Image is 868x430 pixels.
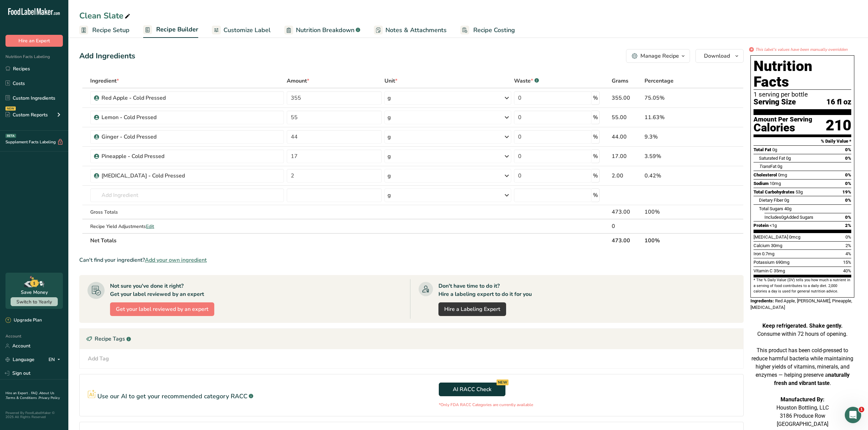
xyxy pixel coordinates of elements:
[88,355,109,363] div: Add Tag
[80,329,743,349] div: Recipe Tags
[612,133,642,141] div: 44.00
[754,234,788,240] span: [MEDICAL_DATA]
[5,317,42,324] div: Upgrade Plan
[79,256,744,264] div: Can't find your ingredient?
[388,172,391,180] div: g
[438,282,532,298] div: Don't have time to do it? Hire a labeling expert to do it for you
[845,223,851,228] span: 2%
[16,299,52,305] span: Switch to Yearly
[388,113,391,121] div: g
[754,98,796,106] span: Serving Size
[453,385,491,393] span: AI RACC Check
[645,152,707,160] div: 3.59%
[146,223,154,230] span: Edit
[388,152,391,160] div: g
[695,49,744,63] button: Download
[612,152,642,160] div: 17.00
[79,51,135,62] div: Add Ingredients
[754,223,769,228] span: Protein
[776,260,789,265] span: 690mg
[645,208,707,216] div: 100%
[6,396,39,400] a: Terms & Conditions .
[90,77,119,85] span: Ingredient
[770,181,781,186] span: 10mg
[750,346,854,387] p: This product has been cold-pressed to reduce harmful bacteria while maintaining higher yields of ...
[754,189,795,195] span: Total Carbohydrates
[845,215,851,220] span: 0%
[845,198,851,203] span: 0%
[11,297,58,306] button: Switch to Yearly
[843,268,851,273] span: 40%
[845,181,851,186] span: 0%
[754,243,770,248] span: Calcium
[764,215,813,220] span: Includes Added Sugars
[754,137,851,145] section: % Daily Value *
[645,133,707,141] div: 9.3%
[640,52,679,60] div: Manage Recipe
[612,77,628,85] span: Grams
[223,26,271,35] span: Customize Label
[645,113,707,121] div: 11.63%
[754,260,775,265] span: Potassium
[439,402,735,408] p: *Only FDA RACC Categories are currently available
[759,156,785,161] span: Saturated Fat
[784,198,789,203] span: 0g
[101,133,187,141] div: Ginger - Cold Pressed
[610,233,643,247] th: 473.00
[750,298,774,303] span: Ingredients:
[759,198,783,203] span: Dietary Fiber
[39,396,60,400] a: Privacy Policy
[754,172,777,177] span: Cholesterol
[781,215,786,220] span: 0g
[143,22,198,38] a: Recipe Builder
[845,251,851,256] span: 4%
[645,94,707,102] div: 75.05%
[750,322,854,338] p: Consume within 72 hours of opening.
[826,116,851,134] div: 210
[374,23,447,38] a: Notes & Attachments
[49,356,63,364] div: EN
[845,156,851,161] span: 0%
[388,133,391,141] div: g
[759,164,770,169] i: Trans
[385,26,447,35] span: Notes & Attachments
[754,91,851,98] div: 1 serving per bottle
[145,256,207,264] span: Add your own ingredient
[284,23,360,38] a: Nutrition Breakdown
[755,46,847,53] i: This label's values have been manually overridden
[774,268,785,273] span: 35mg
[645,77,674,85] span: Percentage
[212,23,271,38] a: Customize Label
[384,77,397,85] span: Unit
[750,396,854,428] p: Houston Bottling, LLC 3186 Produce Row [GEOGRAPHIC_DATA]
[845,147,851,152] span: 0%
[438,302,506,316] a: Hire a Labeling Expert
[774,372,850,386] strong: naturally fresh and vibrant taste
[843,260,851,265] span: 15%
[5,391,54,400] a: About Us .
[626,49,690,63] button: Manage Recipe
[296,26,354,35] span: Nutrition Breakdown
[514,77,539,85] div: Waste
[97,392,247,401] p: Use our AI to get your recommended category RACC
[754,123,812,133] div: Calories
[5,134,16,138] div: BETA
[754,268,773,273] span: Vitamin C
[772,147,777,152] span: 0g
[388,191,391,199] div: g
[439,383,505,396] button: AI RACC Check NEW
[643,233,709,247] th: 100%
[612,172,642,180] div: 2.00
[101,172,187,180] div: [MEDICAL_DATA] - Cold Pressed
[5,106,16,111] div: NEW
[388,94,391,102] div: g
[762,251,774,256] span: 0.7mg
[845,172,851,177] span: 0%
[842,189,851,195] span: 19%
[754,181,769,186] span: Sodium
[90,188,284,202] input: Add Ingredient
[845,243,851,248] span: 2%
[796,189,803,195] span: 53g
[770,223,777,228] span: <1g
[781,396,825,403] strong: Manufactured By:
